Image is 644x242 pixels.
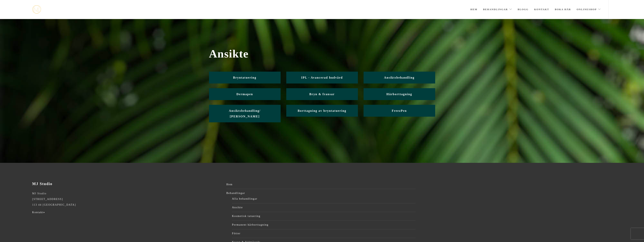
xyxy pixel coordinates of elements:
[298,109,346,112] span: Borttagning av bryntatuering
[392,109,407,112] span: FreezPen
[209,47,435,60] span: Ansikte
[364,72,435,83] a: Ansiktsbehandling
[226,190,416,196] a: Behandlingar
[229,109,261,118] span: Ansiktsbehandling/ [PERSON_NAME]
[32,191,221,208] p: MJ Studio [STREET_ADDRESS] 113 44 [GEOGRAPHIC_DATA]
[232,205,416,210] a: Ansikte
[386,93,412,96] span: Hårborttagning
[286,88,358,100] a: Bryn & fransar
[232,213,416,219] a: Kosmetisk tatuering
[32,5,41,14] a: mjstudio mjstudio mjstudio
[384,76,414,79] span: Ansiktsbehandling
[237,93,253,96] span: Dermapen
[232,231,416,236] a: Fötter
[232,222,416,228] a: Permanent hårborttagning
[32,211,45,214] a: Kontakt»
[209,72,281,83] a: Bryntatuering
[43,211,45,214] strong: »
[364,105,435,117] a: FreezPen
[32,182,221,186] h3: MJ Studio
[209,105,281,122] a: Ansiktsbehandling/ [PERSON_NAME]
[233,76,257,79] span: Bryntatuering
[301,76,343,79] span: IPL - Avancerad hudvård
[232,196,416,202] a: Alla behandlingar
[226,182,416,187] a: Hem
[364,88,435,100] a: Hårborttagning
[286,105,358,117] a: Borttagning av bryntatuering
[32,5,41,14] img: mjstudio
[209,88,281,100] a: Dermapen
[286,72,358,83] a: IPL - Avancerad hudvård
[309,93,335,96] span: Bryn & fransar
